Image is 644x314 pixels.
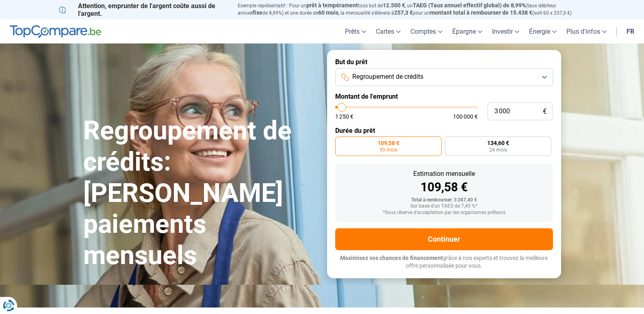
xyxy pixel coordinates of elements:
[238,2,585,17] p: Exemple représentatif : Pour un tous but de , un (taux débiteur annuel de 8,99%) et une durée de ...
[253,9,262,16] span: fixe
[335,127,553,134] label: Durée du prêt
[318,9,338,16] span: 60 mois
[379,147,397,152] span: 30 mois
[487,140,509,146] span: 134,60 €
[453,114,478,119] span: 100 000 €
[342,181,546,193] div: 109,58 €
[335,114,353,119] span: 1 250 €
[340,19,371,43] a: Prêts
[543,108,546,115] span: €
[335,58,553,66] label: But du prêt
[335,228,553,250] button: Continuer
[10,25,101,38] img: TopCompare
[342,171,546,177] div: Estimation mensuelle
[342,210,546,216] div: *Sous réserve d'acceptation par les organismes prêteurs
[342,204,546,209] div: Sur base d'un TAEG de 7,45 %*
[430,9,532,16] span: montant total à rembourser de 15.438 €
[405,19,447,43] a: Comptes
[371,19,405,43] a: Cartes
[335,254,553,270] p: grâce à nos experts et trouvez la meilleure offre personnalisée pour vous.
[413,2,526,9] span: TAEG (Taux annuel effectif global) de 8,99%
[489,147,507,152] span: 24 mois
[352,72,423,81] span: Regroupement de crédits
[487,19,524,43] a: Investir
[335,93,553,100] label: Montant de l'emprunt
[524,19,562,43] a: Énergie
[394,9,413,16] span: 257,3 €
[83,115,317,271] h1: Regroupement de crédits: [PERSON_NAME] paiements mensuels
[335,68,553,86] button: Regroupement de crédits
[59,2,228,17] p: Attention, emprunter de l'argent coûte aussi de l'argent.
[340,255,443,261] span: Maximisez vos chances de financement
[562,19,611,43] a: Plus d'infos
[377,140,399,146] span: 109,58 €
[383,2,405,9] span: 12.500 €
[342,197,546,203] div: Total à rembourser: 3 287,40 €
[447,19,487,43] a: Épargne
[306,2,358,9] span: prêt à tempérament
[622,19,639,43] a: fr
